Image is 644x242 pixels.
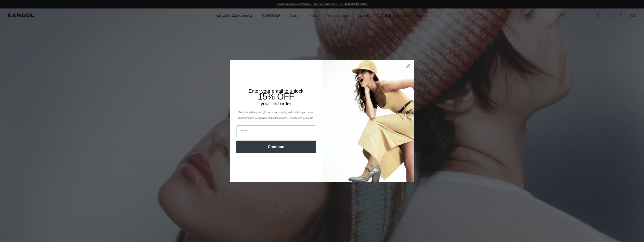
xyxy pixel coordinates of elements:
[322,60,414,182] img: 93be19ad-e773-4382-80b9-c9d740c9197f.jpeg
[258,92,294,101] span: 15% OFF
[404,62,412,70] button: Close dialog
[236,141,316,153] button: Continue
[249,88,303,94] span: Enter your email to unlock
[237,111,314,119] span: *Excludes select styles, gift cards, tax, shipping and previous purchases. Discount does not comb...
[261,101,291,106] span: your first order
[236,125,316,137] input: Email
